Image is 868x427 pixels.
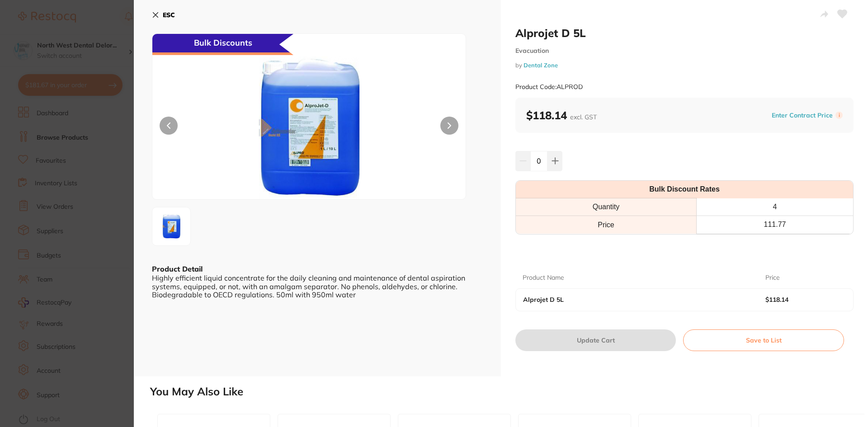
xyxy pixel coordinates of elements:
[150,385,864,398] h2: You May Also Like
[515,329,676,351] button: Update Cart
[524,61,558,69] a: Dental Zone
[523,273,564,282] p: Product Name
[526,108,597,122] b: $118.14
[683,329,844,351] button: Save to List
[515,83,583,91] small: Product Code: ALPROD
[516,216,697,234] td: Price
[152,7,175,23] button: ESC
[215,56,403,199] img: Zw
[697,216,853,234] th: 111.77
[835,112,843,119] label: i
[515,62,854,69] small: by
[516,181,853,198] th: Bulk Discount Rates
[523,296,741,303] b: Alprojet D 5L
[570,113,597,121] span: excl. GST
[697,198,853,216] th: 4
[163,11,175,19] b: ESC
[765,296,838,303] b: $118.14
[152,34,293,55] div: Bulk Discounts
[155,210,188,243] img: Zw
[152,264,203,273] b: Product Detail
[516,198,697,216] th: Quantity
[515,26,854,40] h2: Alprojet D 5L
[765,273,780,282] p: Price
[769,111,835,120] button: Enter Contract Price
[152,274,483,299] div: Highly efficient liquid concentrate for the daily cleaning and maintenance of dental aspiration s...
[515,47,854,55] small: Evacuation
